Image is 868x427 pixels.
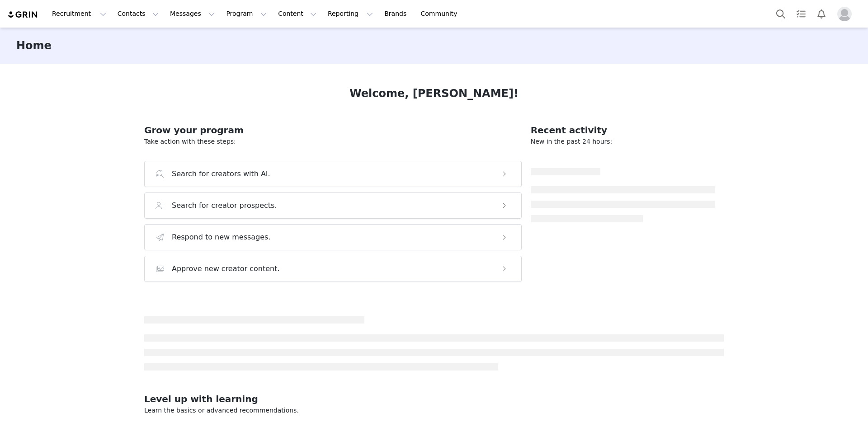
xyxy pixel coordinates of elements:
[16,38,52,54] h3: Home
[144,192,522,219] button: Search for creator prospects.
[415,4,467,24] a: Community
[144,256,522,282] button: Approve new creator content.
[7,10,39,19] img: grin logo
[144,161,522,187] button: Search for creators with AI.
[837,7,852,21] img: placeholder-profile.jpg
[144,392,724,406] h2: Level up with learning
[47,4,112,24] button: Recruitment
[531,123,715,137] h2: Recent activity
[165,4,220,24] button: Messages
[172,232,271,243] h3: Respond to new messages.
[144,137,522,146] p: Take action with these steps:
[771,4,791,24] button: Search
[112,4,164,24] button: Contacts
[144,224,522,250] button: Respond to new messages.
[144,406,724,415] p: Learn the basics or advanced recommendations.
[811,4,831,24] button: Notifications
[172,263,280,274] h3: Approve new creator content.
[349,85,519,102] h1: Welcome, [PERSON_NAME]!
[322,4,378,24] button: Reporting
[221,4,272,24] button: Program
[791,4,811,24] a: Tasks
[144,123,522,137] h2: Grow your program
[832,7,861,21] button: Profile
[172,169,270,179] h3: Search for creators with AI.
[379,4,415,24] a: Brands
[273,4,322,24] button: Content
[531,137,715,146] p: New in the past 24 hours:
[172,200,277,211] h3: Search for creator prospects.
